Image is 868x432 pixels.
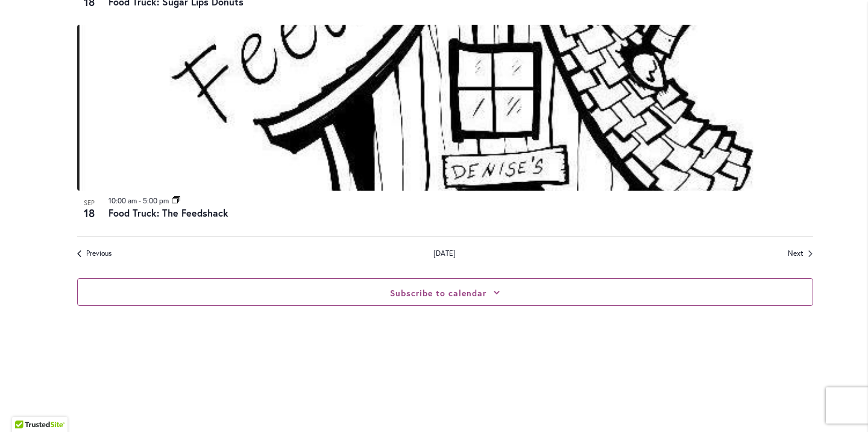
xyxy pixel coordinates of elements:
a: Next Events [788,249,813,259]
img: The Feedshack [77,25,813,191]
span: - [139,196,141,205]
button: Subscribe to calendar [390,287,486,299]
span: Sep [77,198,101,208]
a: Food Truck: The Feedshack [108,206,228,219]
span: 18 [77,205,101,221]
a: Click to select today's date [433,249,456,259]
span: Next [788,249,804,259]
a: Previous Events [77,249,112,259]
span: Previous [86,249,112,259]
iframe: Launch Accessibility Center [9,389,43,423]
time: 10:00 am [108,196,137,205]
time: 5:00 pm [143,196,169,205]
